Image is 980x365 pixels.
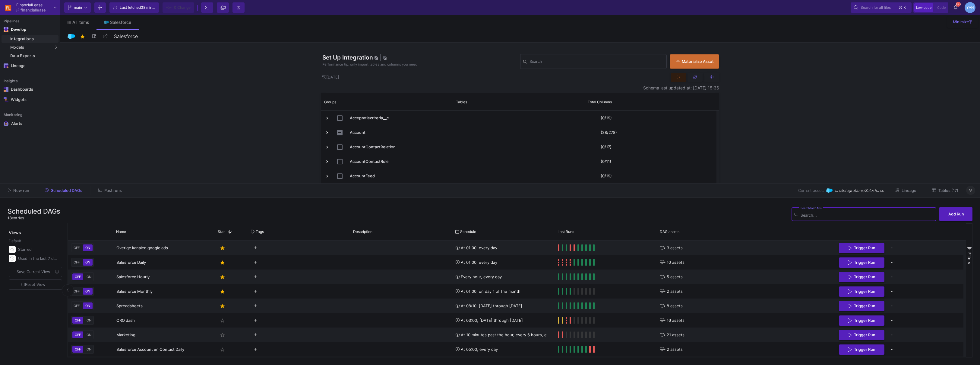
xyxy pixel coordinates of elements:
button: 99+ [950,2,961,13]
button: New run [1,186,36,195]
button: Code [935,3,947,12]
div: Set Up Integration [321,53,520,70]
div: Data Exports [10,53,57,58]
y42-import-column-renderer: (0/19) [601,173,612,178]
span: OFF [72,246,81,250]
span: Performance tip: only import tables and columns you need [322,62,417,67]
div: Views [8,223,65,236]
span: Trigger Run [854,347,875,352]
div: entries [8,215,60,221]
button: Past runs [91,186,129,195]
div: At 05:00, every day [456,342,551,357]
span: OFF [72,260,81,264]
div: FinancialLease [16,3,46,7]
span: Trigger Run [854,260,875,265]
span: ON [84,289,91,293]
div: YVN [965,2,975,13]
div: Press SPACE to select this row. [68,270,963,284]
button: OFF [72,302,81,309]
div: At 10 minutes past the hour, every 6 hours, every day [456,328,551,342]
button: Materialize Asset [670,54,719,69]
button: Trigger Run [839,330,884,341]
button: Trigger Run [839,301,884,312]
span: CRO dash [116,318,135,323]
button: ON [83,244,93,251]
a: Navigation iconAlerts [2,118,58,129]
span: 21 assets [667,328,684,342]
div: financiallease [21,8,46,12]
span: Reset View [21,282,45,287]
span: Name [116,229,126,234]
div: Press SPACE to select this row. [321,140,716,154]
mat-icon: star [219,244,226,252]
span: Spreadsheets [116,303,143,308]
span: Low code [916,5,931,10]
span: Tables (17) [938,188,958,193]
span: AccountFeed [350,169,449,183]
span: Star [218,229,225,234]
span: Salesforce Account en Contact Daily [116,347,184,352]
img: Salesforce [826,187,833,194]
button: OFF [72,259,81,266]
a: Navigation iconWidgets [2,95,58,105]
button: ⌘k [897,4,908,11]
span: ON [85,275,93,279]
button: Trigger Run [839,272,884,283]
button: Trigger Run [839,243,884,254]
span: Salesforce Monthly [116,289,153,294]
button: Save Current View [9,267,62,277]
div: Press SPACE to select this row. [68,299,963,313]
span: DAG assets [660,229,679,234]
span: Schedule [460,229,476,234]
span: Overige kanalen google ads [116,245,168,250]
span: ON [85,318,93,322]
span: Trigger Run [854,333,875,337]
mat-expansion-panel-header: Navigation iconDevelop [2,25,58,34]
button: Last fetched38 minutes ago [109,2,159,13]
span: 2 assets [667,342,683,357]
button: Scheduled DAGs [38,186,90,195]
div: Develop [11,27,20,32]
span: Past runs [104,188,122,193]
span: Lineage [902,188,916,193]
span: OFF [74,318,82,322]
span: main [74,3,82,12]
button: Trigger Run [839,344,884,355]
div: Press SPACE to select this row. [68,241,963,255]
div: At 01:00, on day 1 of the month [456,284,551,299]
button: ON [85,317,93,324]
div: Schema last updated at: [DATE] 15:36 [321,86,719,90]
span: Models [10,45,24,50]
span: 16 assets [667,313,684,328]
span: Tags [256,229,264,234]
div: Press SPACE to select this row. [321,169,716,183]
div: Press SPACE to select this row. [68,284,963,299]
img: Navigation icon [4,87,8,92]
span: Salesforce Hourly [116,274,150,279]
span: All items [72,20,89,25]
span: Code [937,5,946,10]
span: Scheduled DAGs [51,188,82,193]
span: ⌘ [899,4,902,11]
span: Acceptatiecriteria__c [350,111,449,125]
button: ON [85,331,93,338]
span: [DATE] [322,75,339,79]
mat-icon: star [219,273,226,281]
button: Tables (17) [925,186,966,195]
span: OFF [72,289,81,293]
button: main [64,2,91,13]
span: Salesforce Daily [116,260,146,265]
span: ON [84,260,91,264]
div: Integrations [10,37,57,41]
span: OFF [74,333,82,337]
mat-icon: star [219,259,226,266]
div: Press SPACE to select this row. [68,255,963,270]
span: Trigger Run [854,318,875,323]
div: Every hour, every day [456,270,551,284]
span: AccountContactRole [350,154,449,169]
span: 99+ [956,2,961,7]
span: Marketing [116,332,135,337]
button: Low code [914,3,933,12]
span: 2 assets [667,284,683,299]
button: ON [83,288,93,295]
